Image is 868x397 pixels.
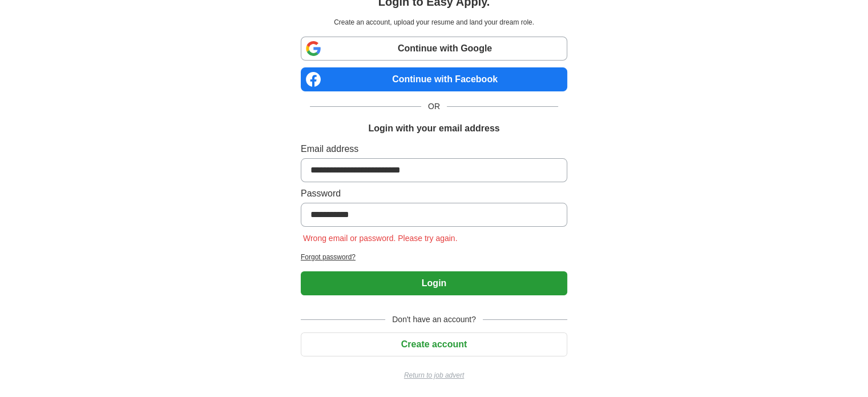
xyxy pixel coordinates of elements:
span: Don't have an account? [385,314,483,326]
p: Create an account, upload your resume and land your dream role. [303,17,565,27]
a: Continue with Google [301,37,567,61]
a: Return to job advert [301,370,567,380]
a: Forgot password? [301,252,567,262]
h1: Login with your email address [368,122,499,135]
a: Create account [301,339,567,349]
button: Create account [301,332,567,356]
label: Password [301,187,567,200]
label: Email address [301,142,567,156]
span: OR [421,101,447,113]
button: Login [301,271,567,295]
span: Wrong email or password. Please try again. [301,234,460,243]
a: Continue with Facebook [301,67,567,91]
